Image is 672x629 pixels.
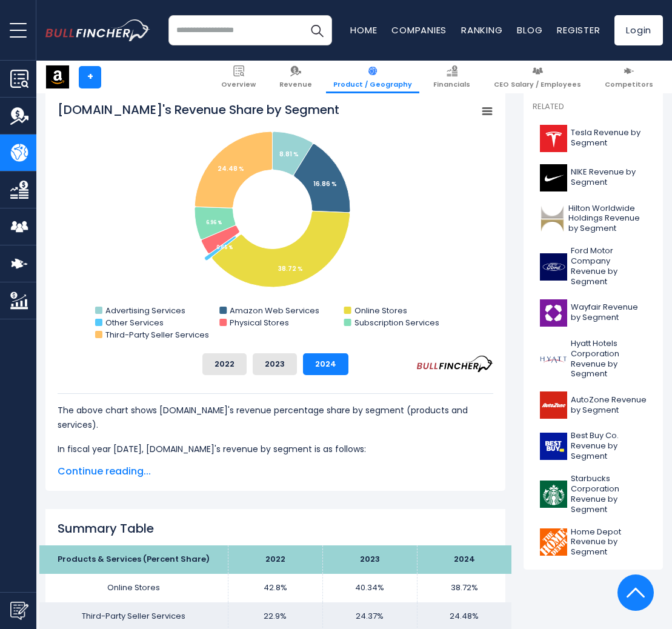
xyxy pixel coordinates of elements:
[221,80,256,88] span: Overview
[322,545,417,574] th: 2023
[533,524,654,561] a: Home Depot Revenue by Segment
[614,15,663,45] a: Login
[105,317,164,328] text: Other Services
[533,243,654,290] a: Ford Motor Company Revenue by Segment
[272,61,319,93] a: Revenue
[517,24,542,36] a: Blog
[433,80,470,88] span: Financials
[540,253,567,281] img: F logo
[45,19,150,42] img: bullfincher logo
[313,179,337,188] tspan: 16.86 %
[45,19,168,42] a: Go to homepage
[253,353,297,375] button: 2023
[105,329,209,341] text: Third-Party Seller Services
[568,204,647,235] span: Hilton Worldwide Holdings Revenue by Segment
[58,101,339,118] tspan: [DOMAIN_NAME]'s Revenue Share by Segment
[279,150,299,159] tspan: 8.81 %
[494,80,581,88] span: CEO Salary / Employees
[79,66,101,88] a: +
[540,125,567,152] img: TSLA logo
[533,388,654,422] a: AutoZone Revenue by Segment
[571,474,647,515] span: Starbucks Corporation Revenue by Segment
[228,574,323,602] td: 42.8%
[533,122,654,155] a: Tesla Revenue by Segment
[322,574,417,602] td: 40.34%
[105,305,185,316] text: Advertising Services
[533,336,654,383] a: Hyatt Hotels Corporation Revenue by Segment
[571,302,647,323] span: Wayfair Revenue by Segment
[533,201,654,238] a: Hilton Worldwide Holdings Revenue by Segment
[540,299,567,327] img: W logo
[230,305,319,316] text: Amazon Web Services
[58,521,493,536] h2: Summary Table
[426,61,477,93] a: Financials
[597,61,660,93] a: Competitors
[218,164,244,173] tspan: 24.48 %
[533,471,654,518] a: Starbucks Corporation Revenue by Segment
[571,246,647,287] span: Ford Motor Company Revenue by Segment
[333,80,412,88] span: Product / Geography
[533,296,654,330] a: Wayfair Revenue by Segment
[39,545,228,574] th: Products & Services (Percent Share)
[214,61,263,93] a: Overview
[487,61,588,93] a: CEO Salary / Employees
[557,24,600,36] a: Register
[230,317,289,328] text: Physical Stores
[540,205,565,232] img: HLT logo
[303,353,348,375] button: 2024
[540,481,567,508] img: SBUX logo
[533,102,654,112] p: Related
[228,545,323,574] th: 2022
[571,527,647,558] span: Home Depot Revenue by Segment
[391,24,447,36] a: Companies
[326,61,419,93] a: Product / Geography
[354,305,407,316] text: Online Stores
[354,317,439,328] text: Subscription Services
[417,574,511,602] td: 38.72%
[202,353,247,375] button: 2022
[571,128,647,148] span: Tesla Revenue by Segment
[58,403,493,432] p: The above chart shows [DOMAIN_NAME]'s revenue percentage share by segment (products and services).
[540,391,567,419] img: AZO logo
[540,345,567,373] img: H logo
[540,433,567,460] img: BBY logo
[302,15,332,45] button: Search
[58,442,493,456] p: In fiscal year [DATE], [DOMAIN_NAME]'s revenue by segment is as follows:
[571,431,647,462] span: Best Buy Co. Revenue by Segment
[533,161,654,195] a: NIKE Revenue by Segment
[216,244,233,251] tspan: 0.85 %
[540,528,567,556] img: HD logo
[417,545,511,574] th: 2024
[461,24,502,36] a: Ranking
[571,339,647,380] span: Hyatt Hotels Corporation Revenue by Segment
[278,264,303,273] tspan: 38.72 %
[206,219,222,226] tspan: 6.96 %
[39,574,228,602] td: Online Stores
[46,65,69,88] img: AMZN logo
[571,395,647,416] span: AutoZone Revenue by Segment
[58,101,493,344] svg: Amazon.com's Revenue Share by Segment
[58,464,493,479] span: Continue reading...
[540,164,567,191] img: NKE logo
[533,428,654,465] a: Best Buy Co. Revenue by Segment
[350,24,377,36] a: Home
[605,80,653,88] span: Competitors
[279,80,312,88] span: Revenue
[571,167,647,188] span: NIKE Revenue by Segment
